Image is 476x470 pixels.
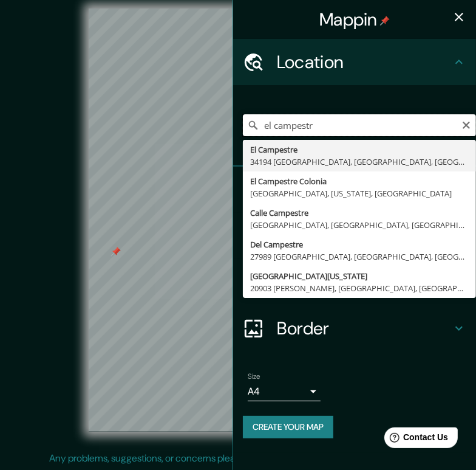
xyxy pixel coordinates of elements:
div: [GEOGRAPHIC_DATA][US_STATE] [250,270,469,282]
div: Location [233,39,476,85]
iframe: Help widget launcher [368,423,463,457]
button: Create your map [243,416,333,438]
canvas: Map [89,9,387,432]
div: Layout [233,259,476,305]
div: 20903 [PERSON_NAME], [GEOGRAPHIC_DATA], [GEOGRAPHIC_DATA] [250,282,469,294]
div: [GEOGRAPHIC_DATA], [US_STATE], [GEOGRAPHIC_DATA] [250,187,469,199]
label: Size [248,372,260,382]
div: Calle Campestre [250,207,469,219]
div: El Campestre [250,143,469,156]
div: El Campestre Colonia [250,175,469,187]
button: Clear [461,119,471,130]
div: A4 [248,382,321,401]
div: [GEOGRAPHIC_DATA], [GEOGRAPHIC_DATA], [GEOGRAPHIC_DATA] [250,219,469,231]
img: pin-icon.png [380,16,390,26]
div: Border [233,305,476,351]
h4: Mappin [319,9,390,30]
div: Style [233,213,476,259]
p: Any problems, suggestions, or concerns please email . [49,451,423,466]
h4: Border [277,317,452,339]
input: Pick your city or area [243,114,476,136]
h4: Location [277,51,452,73]
div: 34194 [GEOGRAPHIC_DATA], [GEOGRAPHIC_DATA], [GEOGRAPHIC_DATA] [250,156,469,168]
div: Pins [233,167,476,213]
div: Del Campestre [250,238,469,251]
div: 27989 [GEOGRAPHIC_DATA], [GEOGRAPHIC_DATA], [GEOGRAPHIC_DATA] [250,251,469,263]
